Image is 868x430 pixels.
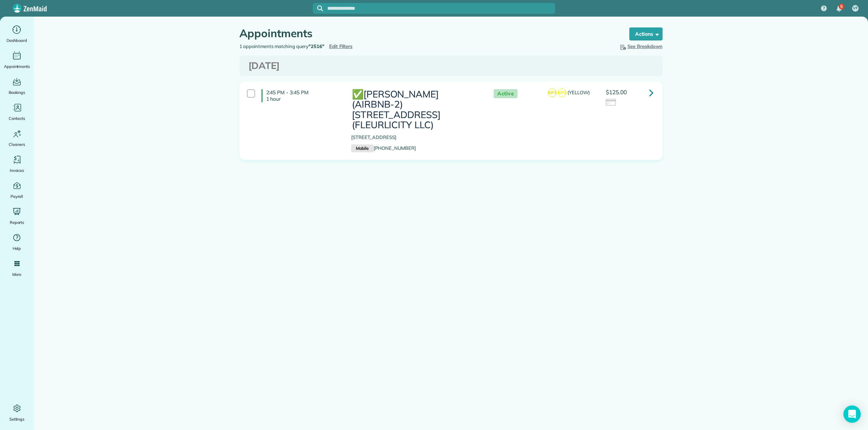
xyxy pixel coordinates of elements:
[3,50,31,70] a: Appointments
[351,145,416,151] a: Mobile[PHONE_NUMBER]
[3,102,31,122] a: Contacts
[840,4,843,9] span: 5
[843,405,861,423] div: Open Intercom Messenger
[351,144,374,152] small: Mobile
[239,27,616,39] h1: Appointments
[9,141,25,148] span: Cleaners
[9,416,25,423] span: Settings
[10,219,24,226] span: Reports
[606,88,627,96] span: $125.00
[10,167,24,174] span: Invoices
[10,193,24,200] span: Payroll
[558,88,566,97] span: KP3
[3,24,31,44] a: Dashboard
[629,27,663,40] button: Actions
[3,232,31,252] a: Help
[548,88,557,97] span: KP1
[494,89,518,98] span: Active
[3,154,31,174] a: Invoices
[317,5,323,11] svg: Focus search
[313,5,323,11] button: Focus search
[329,43,353,49] a: Edit Filters
[4,63,30,70] span: Appointments
[9,89,25,96] span: Bookings
[266,96,340,102] p: 1 hour
[7,37,27,44] span: Dashboard
[13,245,21,252] span: Help
[3,180,31,200] a: Payroll
[3,403,31,423] a: Settings
[248,61,654,71] h3: [DATE]
[619,43,663,50] button: See Breakdown
[567,90,590,95] span: (YELLOW)
[831,1,847,17] div: 5 unread notifications
[853,5,858,11] span: VF
[261,89,340,102] h4: 2:45 PM - 3:45 PM
[234,43,451,50] div: 1 appointments matching query
[12,271,21,278] span: More
[309,43,324,49] strong: "2516"
[351,134,479,141] p: [STREET_ADDRESS]
[3,206,31,226] a: Reports
[9,115,25,122] span: Contacts
[351,89,479,130] h3: ✅[PERSON_NAME] (AIRBNB-2) [STREET_ADDRESS] (FLEURLICITY LLC)
[606,99,617,107] img: icon_credit_card_neutral-3d9a980bd25ce6dbb0f2033d7200983694762465c175678fcbc2d8f4bc43548e.png
[3,128,31,148] a: Cleaners
[3,76,31,96] a: Bookings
